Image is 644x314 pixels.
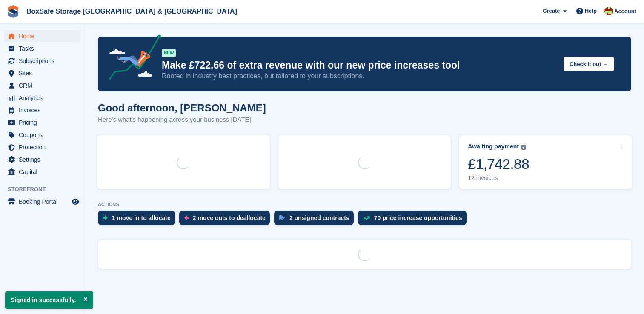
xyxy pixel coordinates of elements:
[19,166,70,178] span: Capital
[184,215,189,220] img: move_outs_to_deallocate_icon-f764333ba52eb49d3ac5e1228854f67142a1ed5810a6f6cc68b1a99e826820c5.svg
[358,211,471,229] a: 70 price increase opportunities
[4,80,80,91] a: menu
[4,196,80,208] a: menu
[4,117,80,128] a: menu
[8,185,85,194] span: Storefront
[19,141,70,153] span: Protection
[19,43,70,54] span: Tasks
[4,141,80,153] a: menu
[604,7,613,15] img: Kim
[19,154,70,166] span: Settings
[4,104,80,116] a: menu
[193,214,266,221] div: 2 move outs to deallocate
[112,214,171,221] div: 1 move in to allocate
[585,7,597,15] span: Help
[98,115,266,125] p: Here's what's happening across your business [DATE]
[19,55,70,67] span: Subscriptions
[98,211,179,229] a: 1 move in to allocate
[468,155,529,173] div: £1,742.88
[162,71,557,81] p: Rooted in industry best practices, but tailored to your subscriptions.
[7,5,20,18] img: stora-icon-8386f47178a22dfd0bd8f6a31ec36ba5ce8667c1dd55bd0f319d3a0aa187defe.svg
[4,129,80,141] a: menu
[4,67,80,79] a: menu
[102,34,161,83] img: price-adjustments-announcement-icon-8257ccfd72463d97f412b2fc003d46551f7dbcb40ab6d574587a9cd5c0d94...
[4,43,80,54] a: menu
[279,215,285,220] img: contract_signature_icon-13c848040528278c33f63329250d36e43548de30e8caae1d1a13099fd9432cc5.svg
[4,166,80,178] a: menu
[19,196,70,208] span: Booking Portal
[4,55,80,67] a: menu
[19,30,70,42] span: Home
[162,49,176,57] div: NEW
[4,92,80,104] a: menu
[19,117,70,128] span: Pricing
[19,129,70,141] span: Coupons
[374,214,462,221] div: 70 price increase opportunities
[468,143,519,150] div: Awaiting payment
[19,80,70,91] span: CRM
[179,211,274,229] a: 2 move outs to deallocate
[614,7,636,16] span: Account
[19,104,70,116] span: Invoices
[5,291,93,309] p: Signed in successfully.
[19,92,70,104] span: Analytics
[468,174,529,182] div: 12 invoices
[4,30,80,42] a: menu
[98,102,266,114] h1: Good afternoon, [PERSON_NAME]
[103,215,108,220] img: move_ins_to_allocate_icon-fdf77a2bb77ea45bf5b3d319d69a93e2d87916cf1d5bf7949dd705db3b84f3ca.svg
[543,7,560,15] span: Create
[363,216,370,220] img: price_increase_opportunities-93ffe204e8149a01c8c9dc8f82e8f89637d9d84a8eef4429ea346261dce0b2c0.svg
[98,202,631,207] p: ACTIONS
[19,67,70,79] span: Sites
[23,4,240,18] a: BoxSafe Storage [GEOGRAPHIC_DATA] & [GEOGRAPHIC_DATA]
[4,154,80,166] a: menu
[289,214,349,221] div: 2 unsigned contracts
[564,57,614,71] button: Check it out →
[521,145,526,150] img: icon-info-grey-7440780725fd019a000dd9b08b2336e03edf1995a4989e88bcd33f0948082b44.svg
[459,135,632,189] a: Awaiting payment £1,742.88 12 invoices
[162,59,557,71] p: Make £722.66 of extra revenue with our new price increases tool
[70,197,80,207] a: Preview store
[274,211,358,229] a: 2 unsigned contracts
